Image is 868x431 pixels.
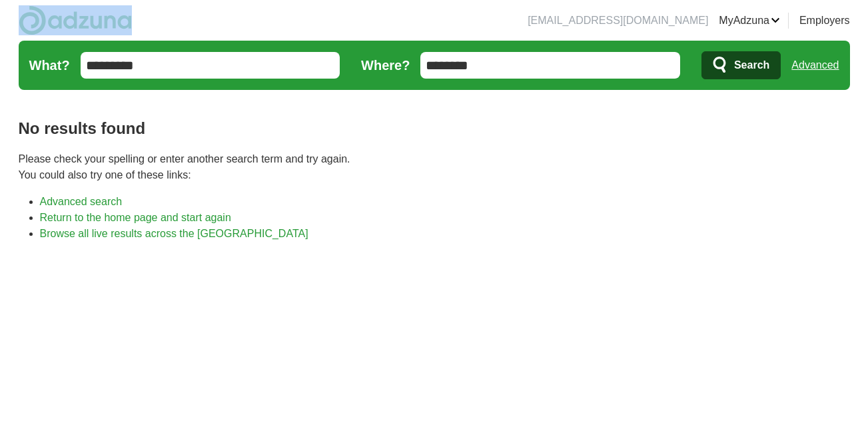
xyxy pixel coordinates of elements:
[734,52,769,79] span: Search
[719,13,780,29] a: MyAdzuna
[19,117,850,141] h1: No results found
[791,52,839,79] a: Advanced
[361,55,410,75] label: Where?
[40,196,123,207] a: Advanced search
[40,228,308,239] a: Browse all live results across the [GEOGRAPHIC_DATA]
[29,55,70,75] label: What?
[799,13,850,29] a: Employers
[40,212,231,223] a: Return to the home page and start again
[19,151,850,183] p: Please check your spelling or enter another search term and try again. You could also try one of ...
[701,51,781,79] button: Search
[19,5,132,35] img: Adzuna logo
[528,13,708,29] li: [EMAIL_ADDRESS][DOMAIN_NAME]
